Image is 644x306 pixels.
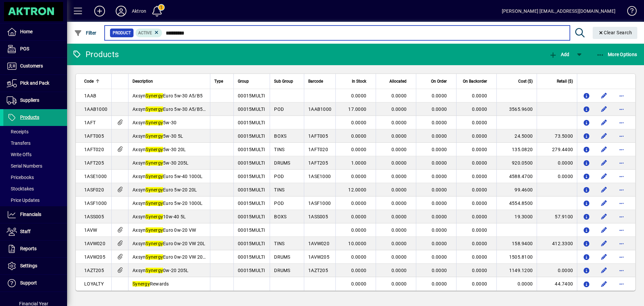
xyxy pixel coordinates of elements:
[84,147,104,152] span: 1AFT020
[3,58,67,75] a: Customers
[132,281,169,287] span: Rewards
[599,90,609,101] button: Edit
[20,212,41,217] span: Financials
[599,158,609,168] button: Edit
[616,211,627,222] button: More options
[616,238,627,249] button: More options
[238,93,265,98] span: 00015MULTI
[351,174,367,179] span: 0.0000
[348,187,366,192] span: 12.0000
[84,120,96,125] span: 1AFT
[599,265,609,276] button: Edit
[351,268,367,273] span: 0.0000
[472,187,487,192] span: 0.0000
[472,147,487,152] span: 0.0000
[432,268,447,273] span: 0.0000
[146,93,163,98] em: Synergy
[274,147,284,152] span: TINS
[110,5,132,17] button: Profile
[547,48,571,60] button: Add
[351,254,367,260] span: 0.0000
[598,30,632,35] span: Clear Search
[496,143,537,156] td: 135.0820
[472,241,487,246] span: 0.0000
[599,104,609,115] button: Edit
[616,265,627,276] button: More options
[84,241,105,246] span: 1AVW020
[599,144,609,155] button: Edit
[238,227,265,233] span: 00015MULTI
[616,158,627,168] button: More options
[432,201,447,206] span: 0.0000
[391,120,407,125] span: 0.0000
[616,171,627,182] button: More options
[238,147,265,152] span: 00015MULTI
[496,196,537,210] td: 4554.8500
[391,254,407,260] span: 0.0000
[7,140,31,146] span: Transfers
[348,241,366,246] span: 10.0000
[496,277,537,291] td: 0.0000
[432,281,447,287] span: 0.0000
[274,106,284,112] span: POD
[132,133,183,139] span: Axsyn 5w-30 5L
[599,211,609,222] button: Edit
[138,31,152,35] span: Active
[496,170,537,183] td: 4588.4700
[146,174,163,179] em: Synergy
[146,106,163,112] em: Synergy
[616,90,627,101] button: More options
[274,160,290,166] span: DRUMS
[549,52,569,57] span: Add
[132,214,186,219] span: Axsyn 10w-40 5L
[351,201,367,206] span: 0.0000
[3,258,67,274] a: Settings
[238,133,265,139] span: 00015MULTI
[463,78,487,85] span: On Backorder
[616,184,627,195] button: More options
[432,106,447,112] span: 0.0000
[537,237,577,250] td: 412.3300
[502,6,615,16] div: [PERSON_NAME] [EMAIL_ADDRESS][DOMAIN_NAME]
[84,187,104,192] span: 1ASF020
[432,241,447,246] span: 0.0000
[391,201,407,206] span: 0.0000
[351,147,367,152] span: 0.0000
[351,227,367,233] span: 0.0000
[351,160,367,166] span: 1.0000
[391,227,407,233] span: 0.0000
[599,171,609,182] button: Edit
[593,27,638,39] button: Clear
[146,133,163,139] em: Synergy
[599,184,609,195] button: Edit
[595,48,639,60] button: More Options
[146,201,163,206] em: Synergy
[7,186,34,191] span: Stocktakes
[84,133,104,139] span: 1AFT005
[432,214,447,219] span: 0.0000
[616,144,627,155] button: More options
[238,160,265,166] span: 00015MULTI
[238,201,265,206] span: 00015MULTI
[238,214,265,219] span: 00015MULTI
[391,174,407,179] span: 0.0000
[238,106,265,112] span: 00015MULTI
[537,210,577,223] td: 57.9100
[20,229,31,234] span: Staff
[496,129,537,143] td: 24.5000
[472,214,487,219] span: 0.0000
[84,201,107,206] span: 1ASF1000
[308,78,331,85] div: Barcode
[420,78,453,85] div: On Order
[351,281,367,287] span: 0.0000
[84,214,104,219] span: 1ASS005
[391,93,407,98] span: 0.0000
[472,268,487,273] span: 0.0000
[432,227,447,233] span: 0.0000
[340,78,372,85] div: In Stock
[132,78,206,85] div: Description
[431,78,447,85] span: On Order
[557,78,573,85] span: Retail ($)
[7,163,42,169] span: Serial Numbers
[274,133,286,139] span: BOXS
